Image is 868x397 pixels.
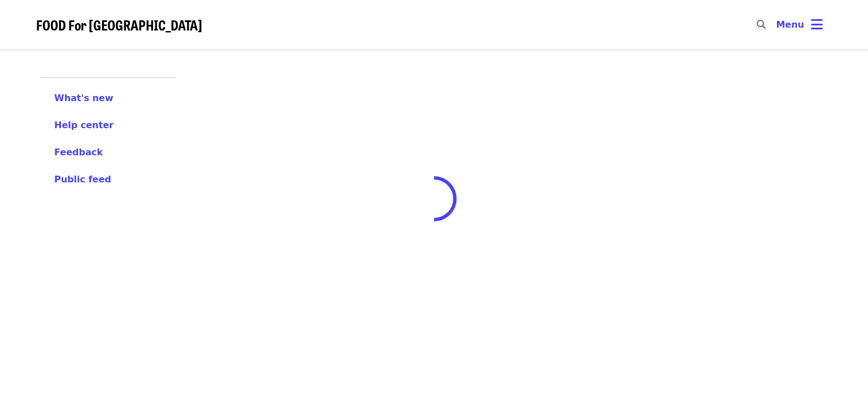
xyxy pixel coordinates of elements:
[811,16,823,33] i: bars icon
[54,93,114,103] span: What's new
[54,174,111,185] span: Public feed
[776,19,804,30] span: Menu
[54,120,114,130] span: Help center
[772,11,782,38] input: Search
[767,11,832,38] button: Toggle account menu
[54,119,163,132] a: Help center
[54,91,163,105] a: What's new
[54,146,103,159] button: Feedback
[54,173,163,186] a: Public feed
[757,19,766,30] i: search icon
[36,15,202,34] span: FOOD For [GEOGRAPHIC_DATA]
[36,17,202,33] a: FOOD For [GEOGRAPHIC_DATA]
